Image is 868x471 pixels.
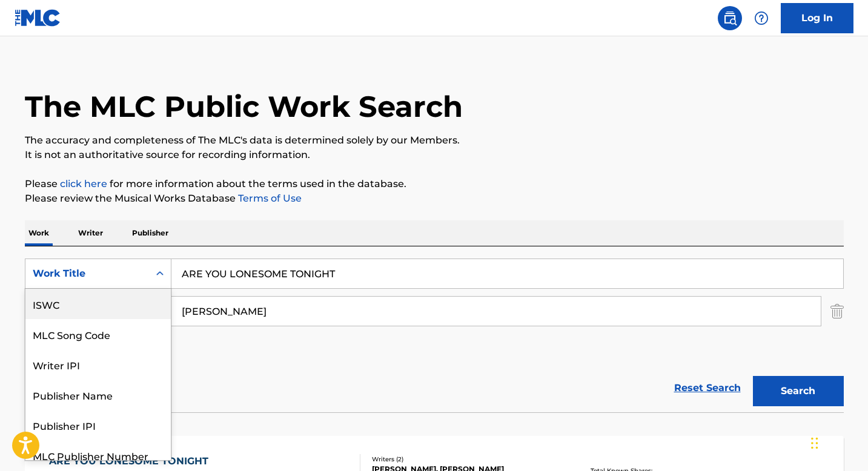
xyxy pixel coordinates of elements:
p: Please for more information about the terms used in the database. [25,177,844,191]
div: Publisher IPI [25,410,171,440]
div: ARE YOU LONESOME TONIGHT [49,454,214,469]
h1: The MLC Public Work Search [25,88,463,125]
p: Publisher [128,220,172,246]
p: Writer [75,220,107,246]
div: Publisher Name [25,380,171,410]
div: Help [749,6,774,30]
div: Writers ( 2 ) [372,455,555,464]
p: The accuracy and completeness of The MLC's data is determined solely by our Members. [25,133,844,148]
a: Log In [781,3,853,33]
img: search [723,11,737,25]
div: Writer IPI [25,349,171,380]
div: MLC Publisher Number [25,440,171,470]
div: Drag [811,425,818,461]
p: It is not an authoritative source for recording information. [25,148,844,162]
a: Public Search [718,6,742,30]
p: Please review the Musical Works Database [25,191,844,206]
iframe: Chat Widget [807,413,868,471]
img: Delete Criterion [830,296,844,326]
div: MLC Song Code [25,319,171,349]
a: Reset Search [668,375,747,401]
img: help [754,11,769,25]
a: click here [60,178,107,189]
img: MLC Logo [15,9,61,27]
p: Work [25,220,53,246]
div: ISWC [25,289,171,319]
div: Work Title [33,266,142,281]
form: Search Form [25,259,844,412]
a: Terms of Use [236,193,302,204]
button: Search [753,376,844,406]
